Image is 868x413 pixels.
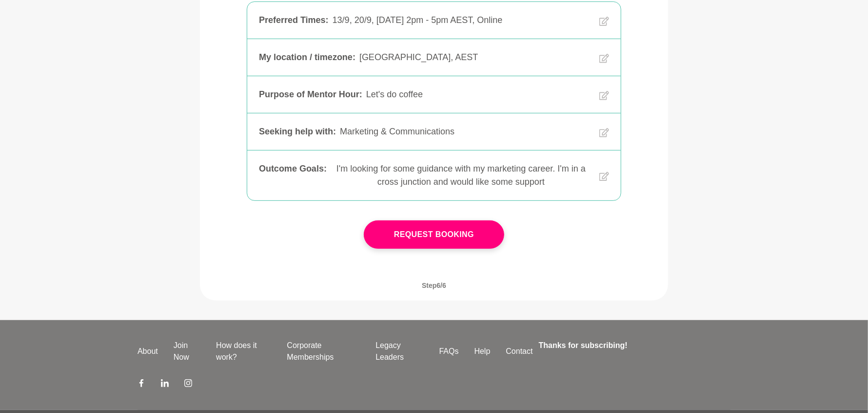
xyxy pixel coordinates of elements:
div: Let's do coffee [366,88,592,101]
div: Seeking help with : [259,125,336,138]
span: Step 6 / 6 [410,270,458,301]
a: Legacy Leaders [368,340,431,363]
div: My location / timezone : [259,51,355,64]
h4: Thanks for subscribing! [539,340,725,351]
a: LinkedIn [161,379,169,391]
a: Instagram [184,379,192,391]
a: FAQs [432,346,467,357]
button: Request Booking [364,220,504,249]
a: Corporate Memberships [279,340,368,363]
a: Contact [498,346,541,357]
div: Preferred Times : [259,14,329,27]
div: [GEOGRAPHIC_DATA], AEST [359,51,592,64]
div: Purpose of Mentor Hour : [259,88,362,101]
a: About [130,346,166,357]
div: Marketing & Communications [340,125,592,138]
div: Outcome Goals : [259,162,327,189]
a: How does it work? [208,340,279,363]
div: 13/9, 20/9, [DATE] 2pm - 5pm AEST, Online [333,14,592,27]
a: Facebook [138,379,145,391]
div: I'm looking for some guidance with my marketing career. I'm in a cross junction and would like so... [331,162,592,189]
a: Join Now [166,340,208,363]
a: Help [467,346,498,357]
